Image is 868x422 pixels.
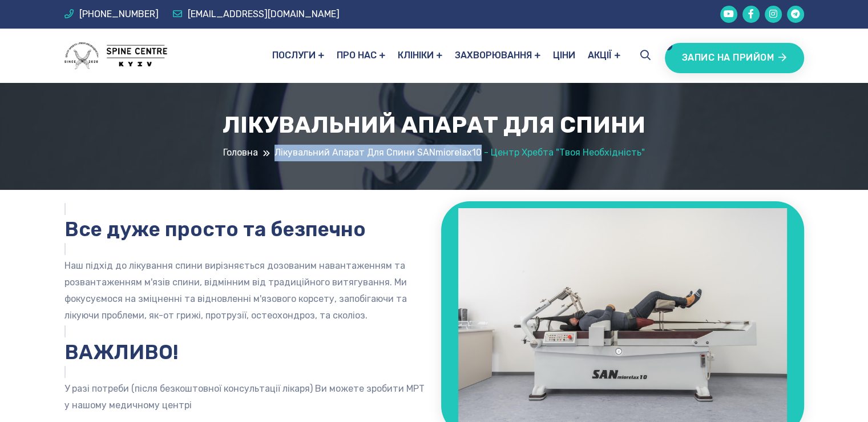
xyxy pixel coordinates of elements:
[173,6,340,23] a: [EMAIL_ADDRESS][DOMAIN_NAME]
[64,381,427,414] p: У разі потреби (після безкоштовної консультації лікаря) Ви можете зробити МРТ у нашому медичному ...
[337,29,385,83] a: Про нас
[588,29,620,83] a: Акції
[398,29,442,83] a: Клініки
[665,43,804,73] div: Запис на прийом
[64,42,167,69] img: logo
[64,340,427,364] h2: ВАЖЛИВО!
[64,217,427,241] h2: Все дуже просто та безпечно
[274,145,645,161] li: Лікувальний апарат для спини SANmiorelax10 - центр хребта "Твоя необхідність"
[272,29,324,83] a: Послуги
[553,29,575,83] a: Ціни
[223,145,258,161] a: Головна
[455,29,540,83] a: Захворювання
[64,258,427,324] p: Наш підхід до лікування спини вирізняється дозованим навантаженням та розвантаженням м'язів спини...
[64,6,159,23] a: [PHONE_NUMBER]
[188,9,340,19] span: [EMAIL_ADDRESS][DOMAIN_NAME]
[64,112,804,139] h1: Лікувальний апарат для спини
